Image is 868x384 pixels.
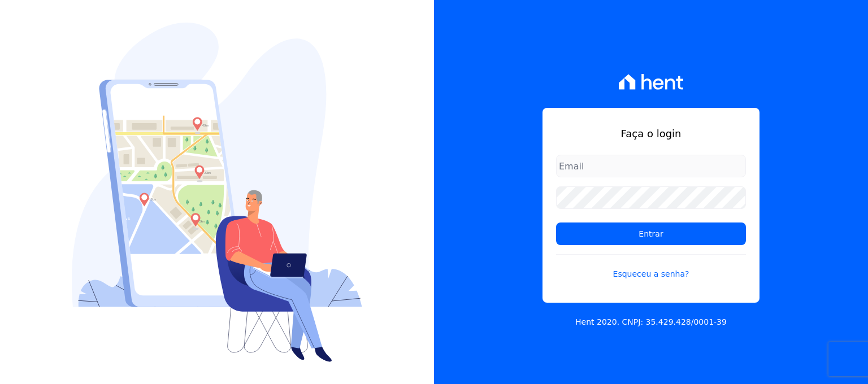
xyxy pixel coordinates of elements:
[556,222,746,245] input: Entrar
[575,316,727,328] p: Hent 2020. CNPJ: 35.429.428/0001-39
[556,126,746,141] h1: Faça o login
[556,155,746,177] input: Email
[556,254,746,280] a: Esqueceu a senha?
[72,23,362,362] img: Login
